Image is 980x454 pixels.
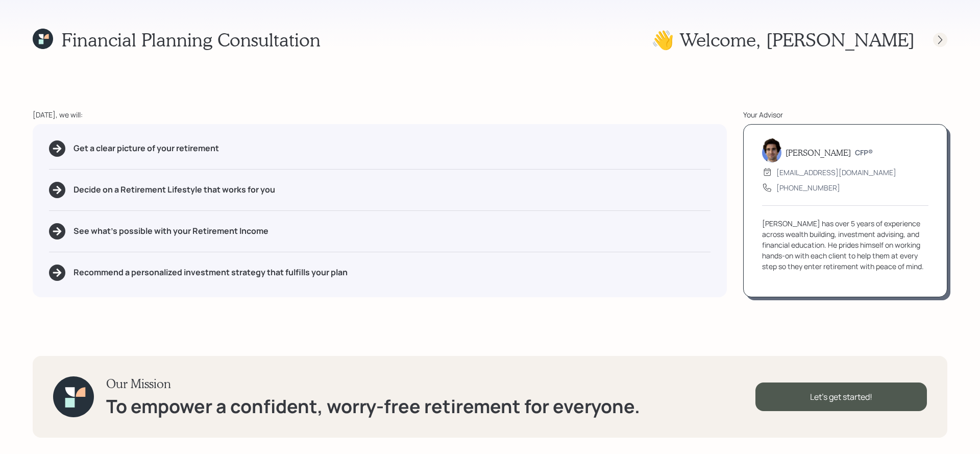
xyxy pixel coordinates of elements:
h5: Decide on a Retirement Lifestyle that works for you [73,185,275,195]
img: harrison-schaefer-headshot-2.png [762,138,781,162]
div: [PHONE_NUMBER] [776,182,840,193]
h1: To empower a confident, worry-free retirement for everyone. [106,395,640,417]
div: Your Advisor [743,109,947,120]
div: Let's get started! [755,383,927,411]
h5: See what's possible with your Retirement Income [73,226,268,236]
div: [EMAIL_ADDRESS][DOMAIN_NAME] [776,167,896,178]
div: [DATE], we will: [33,109,727,120]
h5: Get a clear picture of your retirement [73,144,219,153]
h5: [PERSON_NAME] [786,148,851,157]
div: [PERSON_NAME] has over 5 years of experience across wealth building, investment advising, and fin... [762,218,928,272]
h5: Recommend a personalized investment strategy that fulfills your plan [73,268,348,277]
h3: Our Mission [106,376,640,391]
h1: Financial Planning Consultation [61,29,321,51]
h6: CFP® [855,149,873,157]
h1: 👋 Welcome , [PERSON_NAME] [651,29,915,51]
